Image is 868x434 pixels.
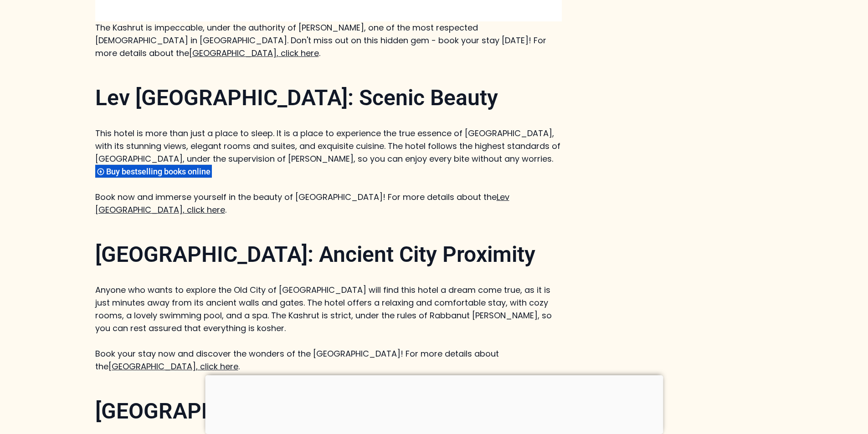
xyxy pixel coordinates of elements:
p: This hotel is more than just a place to sleep. It is a place to experience the true essence of [G... [95,127,562,178]
a: [GEOGRAPHIC_DATA], click here [189,47,319,59]
strong: [GEOGRAPHIC_DATA]: [GEOGRAPHIC_DATA] [95,398,531,424]
iframe: Advertisement [205,375,663,432]
p: Book your stay now and discover the wonders of the [GEOGRAPHIC_DATA]! For more details about the . [95,347,562,373]
p: Anyone who wants to explore the Old City of [GEOGRAPHIC_DATA] will find this hotel a dream come t... [95,284,562,335]
span: Buy bestselling books online [106,167,213,176]
p: Book now and immerse yourself in the beauty of [GEOGRAPHIC_DATA]! For more details about the . [95,191,562,216]
a: [GEOGRAPHIC_DATA], click here [108,361,238,372]
strong: Lev [GEOGRAPHIC_DATA]: Scenic Beauty [95,85,498,111]
p: The Kashrut is impeccable, under the authority of [PERSON_NAME], one of the most respected [DEMOG... [95,21,562,60]
strong: [GEOGRAPHIC_DATA]: Ancient City Proximity [95,241,535,267]
div: Buy bestselling books online [95,164,212,178]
